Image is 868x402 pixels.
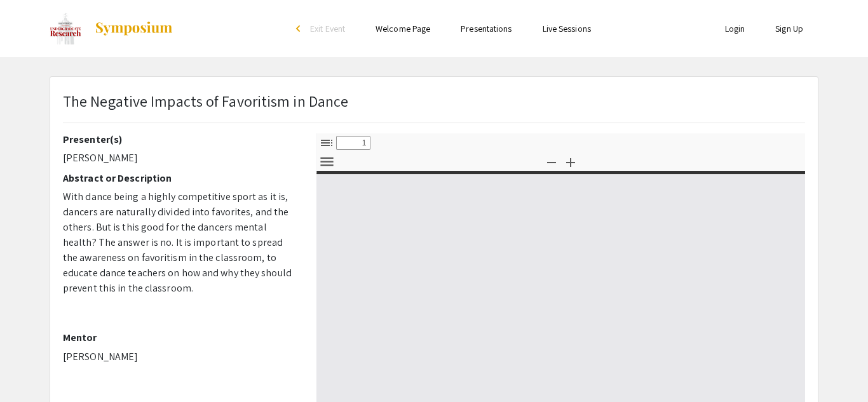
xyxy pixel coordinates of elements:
[543,23,591,34] a: Live Sessions
[461,23,512,34] a: Presentations
[50,13,173,44] a: BSU 2023 Student Arts and Research Symposium (StARS)
[50,13,81,44] img: BSU 2023 Student Arts and Research Symposium (StARS)
[63,172,297,184] h2: Abstract or Description
[560,152,581,171] button: Zoom In
[316,152,337,171] button: Tools
[541,152,562,171] button: Zoom Out
[63,133,297,145] h2: Presenter(s)
[376,23,430,34] a: Welcome Page
[63,90,348,112] p: The Negative Impacts of Favoritism in Dance
[296,25,304,32] div: arrow_back_ios
[94,21,173,36] img: Symposium by ForagerOne
[336,136,370,150] input: Page
[63,189,297,296] p: With dance being a highly competitive sport as it is, dancers are naturally divided into favorite...
[725,23,745,34] a: Login
[63,332,297,344] h2: Mentor
[775,23,803,34] a: Sign Up
[63,151,297,166] p: [PERSON_NAME]
[63,349,297,365] p: [PERSON_NAME]
[310,23,345,34] span: Exit Event
[316,133,337,152] button: Toggle Sidebar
